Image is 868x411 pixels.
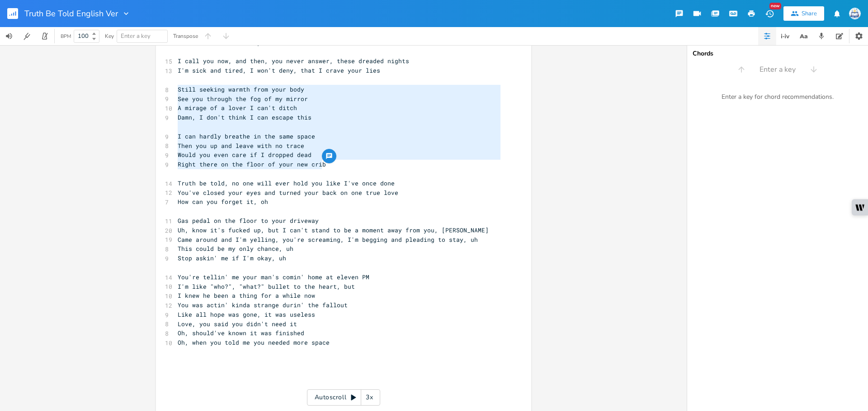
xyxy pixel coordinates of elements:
span: But the wound inside my heart can't stomache it [178,38,348,46]
span: How can you forget it, oh [178,198,268,206]
span: Oh, when you told me you needed more space [178,338,330,346]
div: Share [802,9,817,18]
span: Enter a key [121,32,151,40]
div: New [769,3,781,9]
span: Truth Be Told English Ver [24,9,118,18]
span: Oh, should've known it was finished [178,329,304,337]
div: Autoscroll [307,389,380,406]
span: Still seeking warmth from your body [178,85,304,93]
span: Damn, I don't think I can escape this [178,113,311,121]
span: Gas pedal on the floor to your driveway [178,217,319,225]
span: You're tellin' me your man's comin' home at eleven PM [178,273,369,281]
span: See you through the fog of my mirror [178,95,308,103]
span: Love, you said you didn't need it [178,320,297,328]
span: Like all hope was gone, it was useless [178,310,315,319]
span: Right there on the floor of your new crib [178,160,326,168]
div: 3x [361,389,377,406]
button: New [760,5,778,22]
span: I knew he been a thing for a while now [178,291,315,300]
span: Uh, know it's fucked up, but I can't stand to be a moment away from you, [PERSON_NAME] [178,226,489,234]
span: Truth be told, no one will ever hold you like I've once done [178,179,395,187]
span: You was actin' kinda strange durin' the fallout [178,301,348,309]
button: Share [783,6,824,21]
div: Enter a key for chord recommendations. [687,88,868,106]
span: Came around and I'm yelling, you're screaming, I'm begging and pleading to stay, uh [178,236,478,244]
span: Would you even care if I dropped dead [178,151,311,159]
span: Then you up and leave with no trace [178,142,304,150]
span: I'm sick and tired, I won't deny, that I crave your lies [178,66,380,74]
span: I'm like "who?", "what?" bullet to the heart, but [178,282,355,291]
span: A mirage of a lover I can't ditch [178,104,297,112]
div: Key [105,33,114,39]
span: This could be my only chance, uh [178,245,293,253]
img: Sign In [849,8,861,19]
span: I can hardly breathe in the same space [178,132,315,140]
span: You've closed your eyes and turned your back on one true love [178,189,398,197]
div: BPM [61,34,71,39]
span: I call you now, and then, you never answer, these dreaded nights [178,57,409,65]
div: Transpose [173,33,198,39]
span: Stop askin' me if I'm okay, uh [178,254,286,262]
span: Enter a key [759,65,796,75]
div: Chords [693,51,863,57]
